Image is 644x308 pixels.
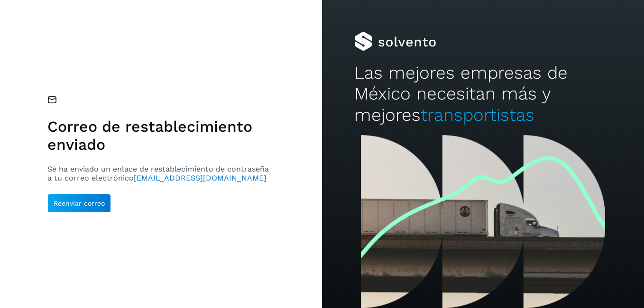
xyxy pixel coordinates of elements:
span: transportistas [421,105,534,125]
button: Reenviar correo [47,194,111,213]
h1: Correo de restablecimiento enviado [47,118,273,154]
p: Se ha enviado un enlace de restablecimiento de contraseña a tu correo electrónico [47,164,273,182]
span: Reenviar correo [54,200,105,207]
h2: Las mejores empresas de México necesitan más y mejores [354,63,612,126]
span: [EMAIL_ADDRESS][DOMAIN_NAME] [134,173,267,182]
